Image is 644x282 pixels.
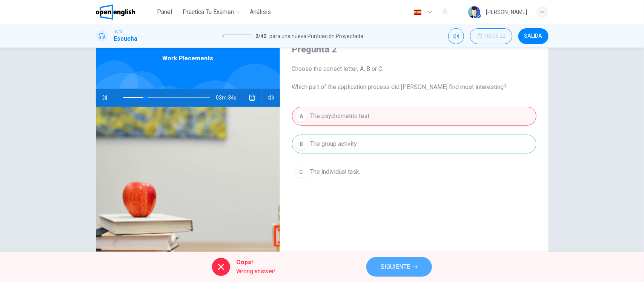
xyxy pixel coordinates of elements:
[114,34,138,43] h1: Escucha
[448,28,464,44] div: Silenciar
[269,32,363,41] span: para una nueva Puntuación Proyectada
[486,33,506,39] span: 00:05:22
[247,5,274,19] button: Análisis
[236,267,276,276] span: Wrong answer!
[518,28,549,44] button: SALIDA
[381,262,410,272] span: SIGUIENTE
[114,29,123,34] span: IELTS
[292,64,536,92] span: Choose the correct letter; A, B or C. Which part of the application process did [PERSON_NAME] fin...
[152,5,177,19] button: Panel
[366,257,432,277] button: SIGUIENTE
[183,8,234,17] span: Practica tu examen
[180,5,244,19] button: Practica tu examen
[96,5,135,20] img: OpenEnglish logo
[470,28,512,44] button: 00:05:22
[96,5,153,20] a: OpenEnglish logo
[413,9,423,15] img: es
[216,89,243,107] span: 03m 34s
[255,32,266,41] span: 2 / 40
[470,28,512,44] div: Ocultar
[157,8,172,17] span: Panel
[524,33,543,39] span: SALIDA
[246,89,258,107] button: Haz clic para ver la transcripción del audio
[162,54,213,63] span: Work Placements
[236,258,276,267] span: Oops!
[468,6,480,18] img: Profile picture
[292,43,536,55] h4: Pregunta 2
[486,8,527,17] div: [PERSON_NAME]
[250,8,271,17] span: Análisis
